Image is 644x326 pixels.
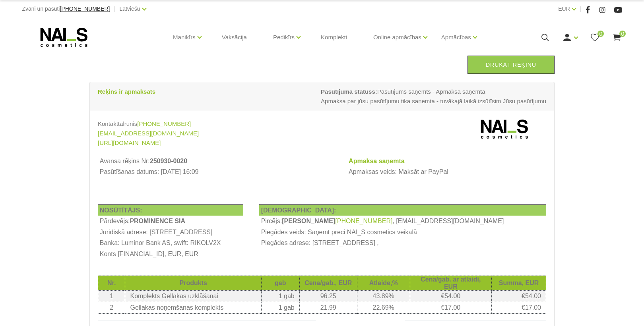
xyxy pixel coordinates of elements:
[261,276,299,290] th: gab
[98,204,243,216] th: NOSŪTĪTĀJS:
[261,302,299,313] td: 1 gab
[98,167,331,178] td: Pasūtīšanas datums: [DATE] 16:09
[619,31,626,37] span: 0
[357,302,410,313] td: 22.69%
[119,4,140,14] a: Latviešu
[492,290,546,302] td: €54.00
[98,216,243,227] td: Pārdevējs:
[259,204,546,216] th: [DEMOGRAPHIC_DATA]:
[98,156,331,167] th: Avansa rēķins Nr:
[299,290,357,302] td: 96.25
[98,302,125,313] td: 2
[259,227,546,238] td: Piegādes veids: Saņemt preci NAI_S cosmetics veikalā
[558,4,570,14] a: EUR
[137,119,191,129] a: [PHONE_NUMBER]
[150,158,187,164] b: 250930-0020
[98,119,316,129] div: Kontakttālrunis
[130,218,185,224] b: PROMINENCE SIA
[410,290,491,302] td: €54.00
[261,290,299,302] td: 1 gab
[299,302,357,313] td: 21.99
[597,31,604,37] span: 0
[125,276,261,290] th: Produkts
[580,4,582,14] span: |
[98,276,125,290] th: Nr.
[22,4,110,14] div: Zvani un pasūti
[98,238,243,249] th: Banka: Luminor Bank AS, swift: RIKOLV2X
[410,302,491,313] td: €17.00
[590,33,600,42] a: 0
[60,6,110,12] span: [PHONE_NUMBER]
[357,290,410,302] td: 43.89%
[321,88,377,95] strong: Pasūtījuma statuss:
[492,276,546,290] th: Summa, EUR
[357,276,410,290] th: Atlaide,%
[173,21,196,53] a: Manikīrs
[335,218,392,225] a: [PHONE_NUMBER]
[410,276,491,290] th: Cena/gab. ar atlaidi, EUR
[373,21,421,53] a: Online apmācības
[259,216,546,227] td: Pircējs: , [EMAIL_ADDRESS][DOMAIN_NAME]
[349,158,405,164] strong: Apmaksa saņemta
[441,21,471,53] a: Apmācības
[467,56,555,74] a: Drukāt rēķinu
[492,302,546,313] td: €17.00
[98,290,125,302] td: 1
[215,18,253,56] a: Vaksācija
[98,88,155,95] strong: Rēķins ir apmaksāts
[114,4,115,14] span: |
[98,249,243,260] th: Konts [FINANCIAL_ID], EUR, EUR
[125,302,261,313] td: Gellakas noņemšanas komplekts
[314,18,353,56] a: Komplekti
[98,129,199,138] a: [EMAIL_ADDRESS][DOMAIN_NAME]
[98,138,161,148] a: [URL][DOMAIN_NAME]
[125,290,261,302] td: Komplekts Gellakas uzklāšanai
[321,87,546,106] span: Pasūtījums saņemts - Apmaksa saņemta Apmaksa par jūsu pasūtījumu tika saņemta - tuvākajā laikā iz...
[273,21,295,53] a: Pedikīrs
[98,227,243,238] th: Juridiskā adrese: [STREET_ADDRESS]
[98,177,331,189] td: Avansa rēķins izdrukāts: [DATE] 07:10:09
[282,218,335,224] b: [PERSON_NAME]
[299,276,357,290] th: Cena/gab., EUR
[347,167,546,178] td: Apmaksas veids: Maksāt ar PayPal
[612,33,622,42] a: 0
[60,6,110,12] a: [PHONE_NUMBER]
[259,238,546,249] td: Piegādes adrese: [STREET_ADDRESS] ,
